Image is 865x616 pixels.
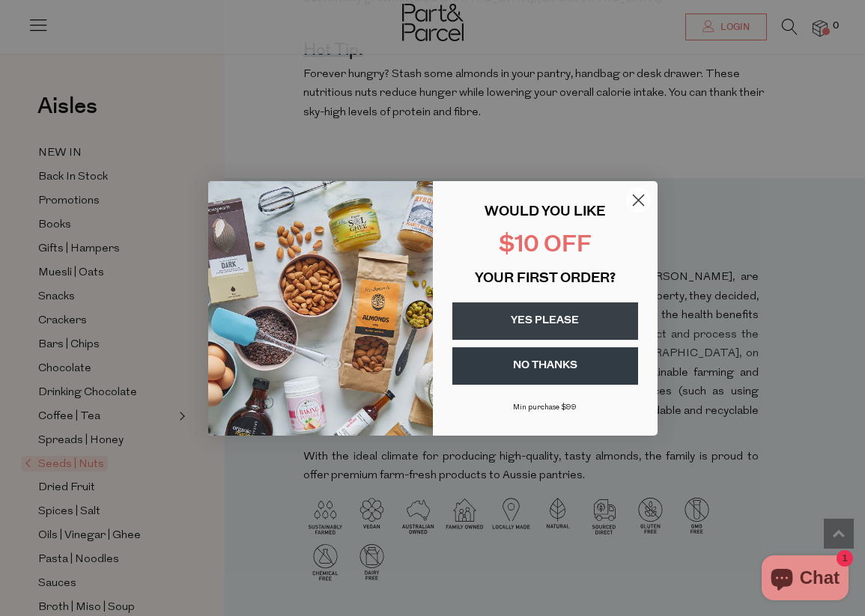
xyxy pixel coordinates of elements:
button: Close dialog [625,187,652,213]
button: YES PLEASE [452,302,638,340]
inbox-online-store-chat: Shopify online store chat [757,555,853,604]
button: NO THANKS [452,347,638,385]
span: WOULD YOU LIKE [485,206,605,219]
span: Min purchase $99 [513,403,577,412]
span: YOUR FIRST ORDER? [475,272,616,286]
img: 43fba0fb-7538-40bc-babb-ffb1a4d097bc.jpeg [208,181,433,436]
span: $10 OFF [499,234,592,257]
